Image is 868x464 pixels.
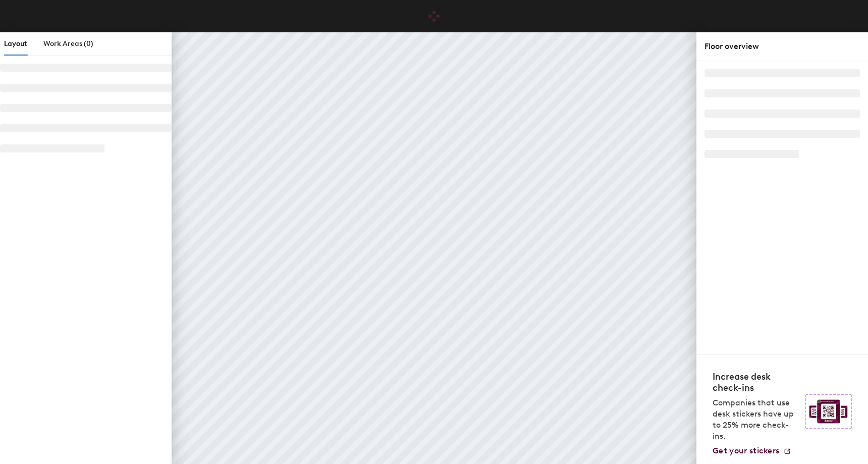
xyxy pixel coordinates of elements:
[43,39,93,48] span: Work Areas (0)
[713,371,799,393] h4: Increase desk check-ins
[805,394,852,429] img: Sticker logo
[713,397,799,442] p: Companies that use desk stickers have up to 25% more check-ins.
[704,40,860,53] div: Floor overview
[4,39,27,48] span: Layout
[713,446,791,456] a: Get your stickers
[713,446,779,455] span: Get your stickers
